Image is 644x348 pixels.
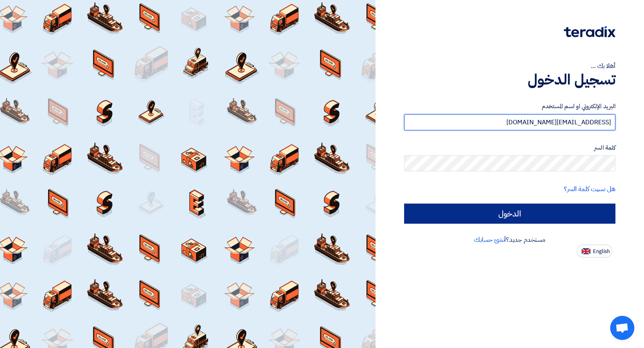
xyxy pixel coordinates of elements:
button: English [577,245,612,257]
img: en-US.png [582,248,590,254]
a: هل نسيت كلمة السر؟ [564,184,615,194]
div: Open chat [610,316,634,340]
h1: تسجيل الدخول [404,71,615,89]
img: Teradix logo [564,26,615,37]
label: البريد الإلكتروني او اسم المستخدم [404,102,615,111]
label: كلمة السر [404,143,615,152]
div: مستخدم جديد؟ [404,235,615,245]
input: أدخل بريد العمل الإلكتروني او اسم المستخدم الخاص بك ... [404,114,615,130]
div: أهلا بك ... [404,61,615,71]
span: English [593,249,610,254]
input: الدخول [404,204,615,224]
a: أنشئ حسابك [474,235,506,245]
